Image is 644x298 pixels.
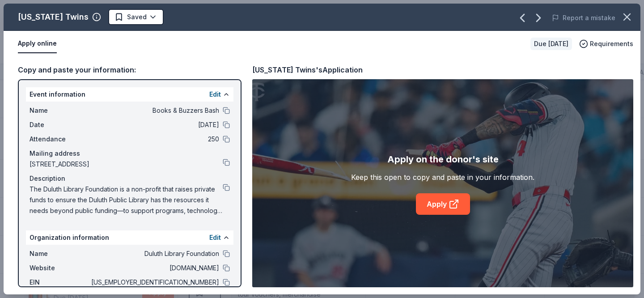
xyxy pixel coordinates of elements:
[387,152,499,166] div: Apply on the donor's site
[26,230,233,245] div: Organization information
[89,105,219,116] span: Books & Buzzers Bash
[18,64,241,76] div: Copy and paste your information:
[108,9,164,25] button: Saved
[127,12,147,22] span: Saved
[89,134,219,145] span: 250
[18,34,57,53] button: Apply online
[30,263,89,273] span: Website
[26,87,233,102] div: Event information
[416,193,470,215] a: Apply
[30,159,223,170] span: [STREET_ADDRESS]
[89,119,219,130] span: [DATE]
[530,38,572,50] div: Due [DATE]
[89,248,219,259] span: Duluth Library Foundation
[590,38,633,49] span: Requirements
[89,263,219,273] span: [DOMAIN_NAME]
[552,13,615,23] button: Report a mistake
[30,119,89,130] span: Date
[30,184,223,216] span: The Duluth Library Foundation is a non-profit that raises private funds to ensure the Duluth Publ...
[30,105,89,116] span: Name
[209,89,221,100] button: Edit
[30,277,89,288] span: EIN
[579,38,633,49] button: Requirements
[30,148,230,159] div: Mailing address
[209,232,221,243] button: Edit
[30,173,230,184] div: Description
[18,10,89,24] div: [US_STATE] Twins
[30,134,89,145] span: Attendance
[89,277,219,288] span: [US_EMPLOYER_IDENTIFICATION_NUMBER]
[252,64,363,76] div: [US_STATE] Twins's Application
[30,248,89,259] span: Name
[351,172,534,183] div: Keep this open to copy and paste in your information.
